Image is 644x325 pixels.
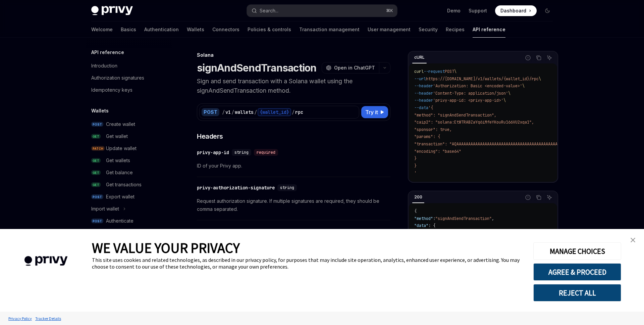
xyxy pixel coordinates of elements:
[91,205,119,213] div: Import wallet
[365,108,378,116] span: Try it
[386,8,393,13] span: ⌘ K
[34,313,63,324] a: Tracker Details
[542,5,553,16] button: Toggle dark mode
[197,149,229,156] div: privy-app-id
[533,284,621,301] button: REJECT ALL
[91,86,132,94] div: Idempotency keys
[426,76,539,82] span: https://[DOMAIN_NAME]/v1/wallets/{wallet_id}/rpc
[91,219,103,224] span: POST
[433,98,503,103] span: 'privy-app-id: <privy-app-id>'
[292,109,294,115] div: /
[106,181,142,189] div: Get transactions
[197,162,390,170] span: ID of your Privy app.
[414,170,417,176] span: '
[447,7,461,14] a: Demo
[231,109,234,115] div: /
[91,21,113,38] a: Welcome
[524,53,532,62] button: Report incorrect code
[435,216,492,221] span: "signAndSendTransaction"
[428,223,435,228] span: : {
[414,156,417,161] span: }
[144,21,179,38] a: Authentication
[106,144,137,152] div: Update wallet
[86,191,172,203] a: POSTExport wallet
[197,184,275,191] div: privy-authorization-signature
[91,107,109,115] h5: Wallets
[197,77,390,95] p: Sign and send transaction with a Solana wallet using the signAndSendTransaction method.
[412,53,427,61] div: cURL
[86,227,172,239] button: Toggle Ethereum section
[414,98,433,103] span: --header
[91,74,144,82] div: Authorization signatures
[414,120,534,125] span: "caip2": "solana:EtWTRABZaYq6iMfeYKouRu166VU2xqa1",
[503,98,506,103] span: \
[500,7,526,14] span: Dashboard
[86,167,172,179] a: GETGet balance
[212,21,239,38] a: Connectors
[260,7,278,15] div: Search...
[412,193,424,201] div: 200
[545,53,554,62] button: Ask AI
[545,193,554,202] button: Ask AI
[91,6,133,15] img: dark logo
[626,233,640,247] a: close banner
[86,84,172,96] a: Idempotency keys
[234,150,249,155] span: string
[86,142,172,154] a: PATCHUpdate wallet
[361,106,388,118] button: Try it
[187,21,204,38] a: Wallets
[86,60,172,72] a: Introduction
[414,149,461,154] span: "encoding": "base64"
[524,193,532,202] button: Report incorrect code
[86,203,172,215] button: Toggle Import wallet section
[106,132,128,140] div: Get wallet
[91,158,101,163] span: GET
[414,112,496,118] span: "method": "signAndSendTransaction",
[419,21,438,38] a: Security
[247,5,397,17] button: Open search
[508,91,511,96] span: \
[433,91,508,96] span: 'Content-Type: application/json'
[424,69,445,74] span: --request
[225,109,231,115] div: v1
[197,62,317,74] h1: signAndSendTransaction
[106,120,135,128] div: Create wallet
[295,109,303,115] div: rpc
[414,163,417,169] span: }
[473,21,505,38] a: API reference
[469,7,487,14] a: Support
[534,193,543,202] button: Copy the contents from the code block
[433,83,522,89] span: 'Authorization: Basic <encoded-value>'
[92,239,240,257] span: WE VALUE YOUR PRIVACY
[533,263,621,281] button: AGREE & PROCEED
[91,146,105,151] span: PATCH
[454,69,457,74] span: \
[334,64,375,71] span: Open in ChatGPT
[631,238,635,242] img: close banner
[428,105,433,110] span: '{
[91,48,124,56] h5: API reference
[91,194,103,199] span: POST
[86,118,172,130] a: POSTCreate wallet
[222,109,225,115] div: /
[106,169,133,177] div: Get balance
[91,62,117,70] div: Introduction
[414,69,424,74] span: curl
[414,91,433,96] span: --header
[433,216,435,221] span: :
[91,182,101,187] span: GET
[258,108,291,116] div: {wallet_id}
[86,215,172,227] a: POSTAuthenticate
[322,62,379,74] button: Open in ChatGPT
[86,130,172,142] a: GETGet wallet
[414,105,428,110] span: --data
[299,21,360,38] a: Transaction management
[7,313,34,324] a: Privacy Policy
[254,149,278,156] div: required
[445,69,454,74] span: POST
[495,5,537,16] a: Dashboard
[414,208,417,214] span: {
[86,179,172,191] a: GETGet transactions
[86,154,172,167] a: GETGet wallets
[539,76,541,82] span: \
